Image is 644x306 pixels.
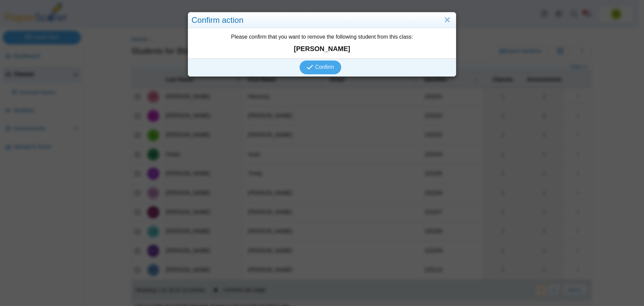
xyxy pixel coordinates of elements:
[442,14,452,26] a: Close
[188,12,456,28] div: Confirm action
[188,28,456,58] div: Please confirm that you want to remove the following student from this class:
[315,64,334,70] span: Confirm
[300,60,341,74] button: Confirm
[192,44,452,53] strong: [PERSON_NAME]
